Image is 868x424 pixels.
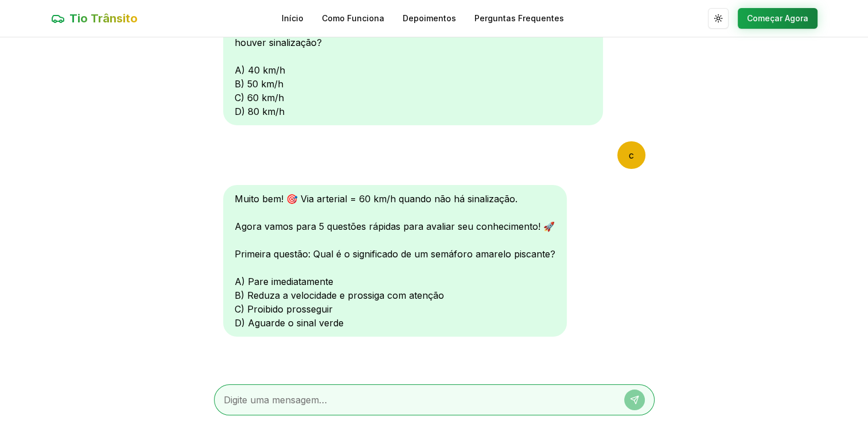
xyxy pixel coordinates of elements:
[617,141,645,169] div: c
[474,13,564,24] a: Perguntas Frequentes
[322,13,384,24] a: Como Funciona
[69,10,138,26] span: Tio Trânsito
[738,8,818,29] button: Começar Agora
[403,13,456,24] a: Depoimentos
[51,10,138,26] a: Tio Trânsito
[282,13,303,24] a: Início
[223,185,567,337] div: Muito bem! 🎯 Via arterial = 60 km/h quando não há sinalização. Agora vamos para 5 questões rápida...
